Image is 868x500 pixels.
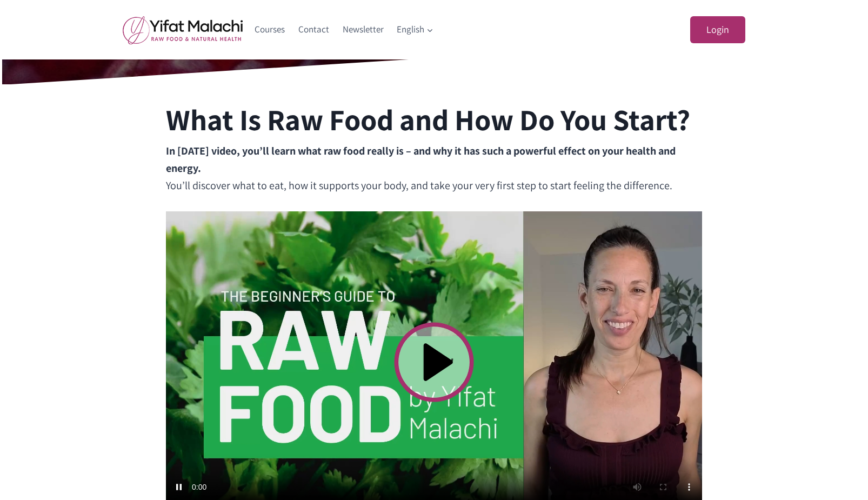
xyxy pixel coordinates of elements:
a: Courses [248,17,292,43]
h2: What Is Raw Food and How Do You Start? [166,97,690,142]
button: Child menu of English [390,17,440,43]
a: Newsletter [336,17,390,43]
strong: In [DATE] video, you’ll learn what raw food really is – and why it has such a powerful effect on ... [166,144,676,175]
a: Contact [292,17,336,43]
p: You’ll discover what to eat, how it supports your body, and take your very first step to start fe... [166,142,702,194]
img: yifat_logo41_en.png [123,16,243,44]
a: Login [690,16,745,44]
nav: Primary [248,17,440,43]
